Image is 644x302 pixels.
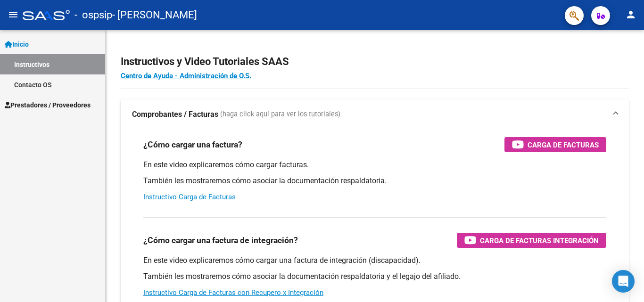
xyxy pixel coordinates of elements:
a: Instructivo Carga de Facturas [143,193,236,201]
strong: Comprobantes / Facturas [132,109,218,120]
h3: ¿Cómo cargar una factura de integración? [143,234,298,247]
h2: Instructivos y Video Tutoriales SAAS [121,53,629,71]
h3: ¿Cómo cargar una factura? [143,138,242,151]
p: También les mostraremos cómo asociar la documentación respaldatoria. [143,176,606,186]
a: Centro de Ayuda - Administración de O.S. [121,72,251,80]
button: Carga de Facturas Integración [457,233,606,248]
span: - [PERSON_NAME] [112,5,197,25]
div: Open Intercom Messenger [612,270,635,293]
mat-icon: menu [8,9,19,20]
p: En este video explicaremos cómo cargar facturas. [143,160,606,170]
span: Inicio [5,39,29,49]
span: Prestadores / Proveedores [5,100,91,110]
span: - ospsip [74,5,112,25]
span: Carga de Facturas Integración [480,235,599,246]
p: En este video explicaremos cómo cargar una factura de integración (discapacidad). [143,255,606,266]
a: Instructivo Carga de Facturas con Recupero x Integración [143,288,323,297]
button: Carga de Facturas [504,137,606,152]
mat-expansion-panel-header: Comprobantes / Facturas (haga click aquí para ver los tutoriales) [121,99,629,130]
p: También les mostraremos cómo asociar la documentación respaldatoria y el legajo del afiliado. [143,271,606,282]
mat-icon: person [625,9,636,20]
span: (haga click aquí para ver los tutoriales) [220,109,340,120]
span: Carga de Facturas [528,139,599,151]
